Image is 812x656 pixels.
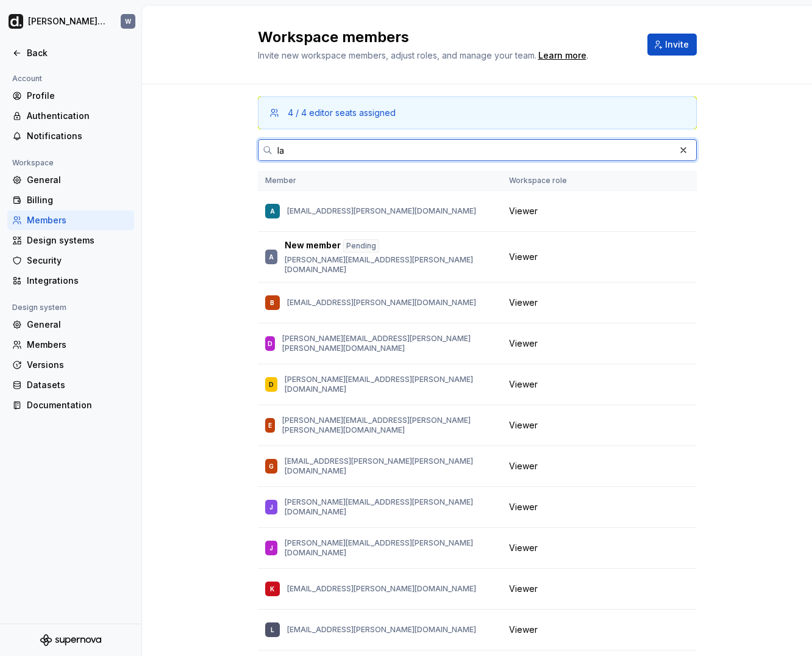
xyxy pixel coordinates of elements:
div: Security [27,254,129,267]
div: W [125,16,131,26]
a: Security [7,251,134,270]
p: [EMAIL_ADDRESS][PERSON_NAME][PERSON_NAME][DOMAIN_NAME] [285,456,494,476]
div: J [269,501,273,513]
a: Billing [7,190,134,210]
div: Workspace [7,156,59,170]
span: Invite [665,38,689,51]
div: L [271,624,274,636]
a: Profile [7,86,134,106]
div: Authentication [27,110,129,122]
button: [PERSON_NAME] UIW [2,8,139,35]
a: Members [7,335,134,355]
a: Notifications [7,126,134,146]
p: [PERSON_NAME][EMAIL_ADDRESS][PERSON_NAME][PERSON_NAME][DOMAIN_NAME] [282,416,494,435]
div: Members [27,339,129,351]
div: Notifications [27,130,129,142]
h2: Workspace members [258,27,633,47]
div: E [268,419,272,431]
div: D [268,337,272,350]
a: Documentation [7,395,134,415]
a: Authentication [7,106,134,126]
svg: Supernova Logo [40,634,101,646]
div: K [270,583,274,595]
th: Member [258,171,502,191]
button: Invite [647,34,697,56]
span: Viewer [509,297,538,309]
div: D [269,378,274,391]
span: Viewer [509,251,538,263]
span: Viewer [509,460,538,472]
div: Design systems [27,234,129,247]
div: 4 / 4 editor seats assigned [288,107,396,119]
span: Viewer [509,624,538,636]
span: Viewer [509,378,538,391]
p: [EMAIL_ADDRESS][PERSON_NAME][DOMAIN_NAME] [287,298,476,308]
div: Pending [343,239,379,253]
div: Versions [27,359,129,371]
div: General [27,174,129,186]
th: Workspace role [502,171,595,191]
a: Datasets [7,375,134,395]
div: B [270,297,274,309]
span: Viewer [509,337,538,350]
p: [PERSON_NAME][EMAIL_ADDRESS][PERSON_NAME][DOMAIN_NAME] [285,375,494,394]
span: Invite new workspace members, adjust roles, and manage your team. [258,50,536,60]
a: Versions [7,355,134,375]
p: [EMAIL_ADDRESS][PERSON_NAME][DOMAIN_NAME] [287,206,476,216]
span: Viewer [509,205,538,217]
span: Viewer [509,583,538,595]
span: Viewer [509,501,538,513]
div: J [269,542,273,554]
p: [PERSON_NAME][EMAIL_ADDRESS][PERSON_NAME][PERSON_NAME][DOMAIN_NAME] [282,334,494,353]
p: [PERSON_NAME][EMAIL_ADDRESS][PERSON_NAME][DOMAIN_NAME] [285,255,494,275]
div: Documentation [27,399,129,411]
a: General [7,170,134,190]
a: General [7,315,134,334]
a: Back [7,43,134,63]
input: Search in members... [272,139,675,161]
a: Integrations [7,271,134,290]
div: Account [7,71,47,86]
a: Learn more [538,49,586,62]
div: General [27,319,129,331]
span: Viewer [509,419,538,431]
p: [EMAIL_ADDRESS][PERSON_NAME][DOMAIN_NAME] [287,584,476,594]
div: A [270,205,275,217]
div: Design system [7,300,71,315]
div: Integrations [27,275,129,287]
div: Datasets [27,379,129,391]
span: Viewer [509,542,538,554]
div: Profile [27,90,129,102]
p: [PERSON_NAME][EMAIL_ADDRESS][PERSON_NAME][DOMAIN_NAME] [285,538,494,558]
a: Members [7,211,134,230]
div: Billing [27,194,129,206]
p: [EMAIL_ADDRESS][PERSON_NAME][DOMAIN_NAME] [287,625,476,635]
p: [PERSON_NAME][EMAIL_ADDRESS][PERSON_NAME][DOMAIN_NAME] [285,497,494,517]
div: A [269,251,274,263]
p: New member [285,239,341,253]
div: G [269,460,274,472]
img: b918d911-6884-482e-9304-cbecc30deec6.png [9,14,23,29]
span: . [536,51,588,60]
div: [PERSON_NAME] UI [28,15,106,27]
div: Members [27,214,129,226]
a: Design systems [7,231,134,250]
div: Back [27,47,129,59]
